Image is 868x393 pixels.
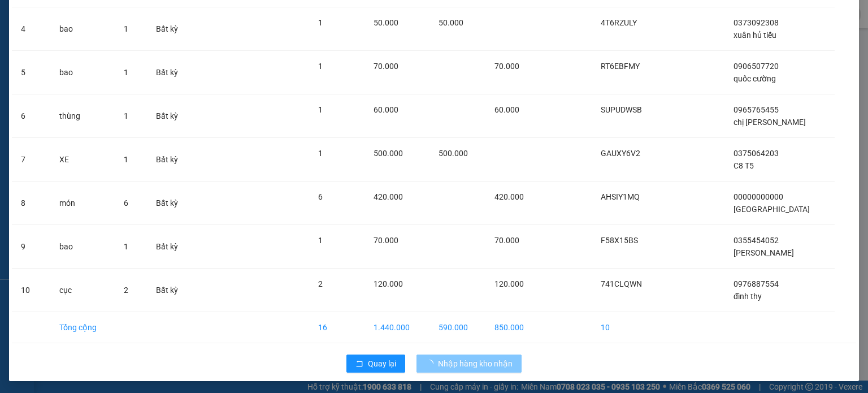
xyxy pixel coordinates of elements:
span: 120.000 [374,279,403,288]
span: 2 [124,286,128,295]
span: 00000000000 [734,192,783,201]
span: 1 [318,105,323,114]
span: 420.000 [494,192,524,201]
span: chị [PERSON_NAME] [734,118,806,127]
td: 10 [12,269,50,312]
td: 7 [12,138,50,182]
span: 1 [318,18,323,27]
td: 8 [12,182,50,225]
td: bao [50,225,115,269]
span: 0965765455 [734,105,779,114]
span: AHSIY1MQ [601,192,640,201]
span: 1 [124,242,128,251]
span: GAUXY6V2 [601,149,640,158]
span: [PERSON_NAME] [734,248,794,257]
span: 60.000 [374,105,398,114]
td: 4 [12,7,50,51]
td: cục [50,269,115,312]
span: quốc cường [734,74,776,83]
td: 850.000 [485,312,541,343]
span: Quay lại [368,357,396,370]
span: 1 [124,155,128,164]
td: XE [50,138,115,182]
td: Bất kỳ [147,269,194,312]
button: Nhập hàng kho nhận [416,355,522,373]
span: 70.000 [494,62,519,71]
span: 70.000 [494,236,519,245]
span: 500.000 [374,149,403,158]
span: 1 [124,68,128,77]
span: 6 [318,192,323,201]
td: 590.000 [429,312,485,343]
td: 10 [592,312,661,343]
td: 6 [12,94,50,138]
td: 1.440.000 [364,312,430,343]
span: 50.000 [374,18,398,27]
span: SUPUDWSB [601,105,642,114]
span: 1 [318,236,323,245]
td: bao [50,51,115,94]
span: xuân hủ tiếu [734,31,776,40]
span: 1 [124,24,128,33]
td: 5 [12,51,50,94]
span: 500.000 [439,149,468,158]
span: 0373092308 [734,18,779,27]
td: Bất kỳ [147,7,194,51]
span: Nhập hàng kho nhận [438,357,513,370]
span: [GEOGRAPHIC_DATA] [734,205,810,214]
span: 2 [318,279,323,288]
td: món [50,182,115,225]
span: 0906507720 [734,62,779,71]
span: 70.000 [374,236,398,245]
td: Bất kỳ [147,225,194,269]
span: 70.000 [374,62,398,71]
span: 0355454052 [734,236,779,245]
span: 1 [124,111,128,120]
td: Bất kỳ [147,51,194,94]
td: bao [50,7,115,51]
span: 741CLQWN [601,279,642,288]
span: loading [426,360,438,368]
span: 420.000 [374,192,403,201]
span: đình thy [734,292,762,301]
span: rollback [355,360,363,369]
span: C8 T5 [734,161,754,170]
span: 50.000 [439,18,463,27]
span: 60.000 [494,105,519,114]
td: Tổng cộng [50,312,115,343]
span: 120.000 [494,279,524,288]
span: 6 [124,198,128,208]
span: 1 [318,62,323,71]
button: rollbackQuay lại [346,355,405,373]
span: 4T6RZULY [601,18,637,27]
span: F58X15BS [601,236,638,245]
td: thùng [50,94,115,138]
span: RT6EBFMY [601,62,640,71]
td: Bất kỳ [147,94,194,138]
td: 16 [309,312,364,343]
span: 1 [318,149,323,158]
span: 0375064203 [734,149,779,158]
td: Bất kỳ [147,138,194,182]
td: Bất kỳ [147,182,194,225]
td: 9 [12,225,50,269]
span: 0976887554 [734,279,779,288]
